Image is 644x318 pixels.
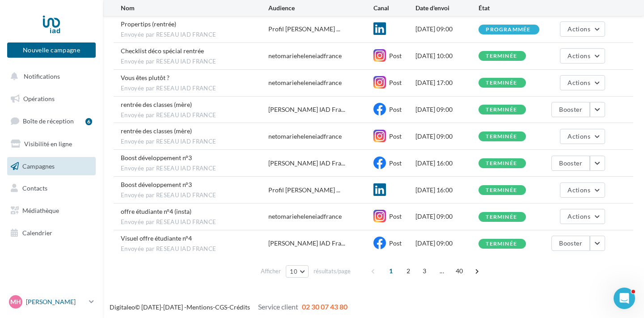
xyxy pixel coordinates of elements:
span: Envoyée par RESEAU IAD FRANCE [121,58,268,66]
span: Actions [568,212,590,220]
div: netomarieheleneiadfrance [268,51,342,60]
span: Post [389,212,402,220]
div: [DATE] 16:00 [415,186,479,195]
div: terminée [486,161,517,166]
div: terminée [486,241,517,247]
a: Mentions [186,303,213,311]
span: Boost développement n°3 [121,154,192,161]
div: [DATE] 10:00 [415,51,479,60]
a: Opérations [5,89,97,108]
a: MH [PERSON_NAME] [7,293,96,310]
span: rentrée des classes (mère) [121,127,192,135]
span: 2 [401,264,415,278]
span: rentrée des classes (mère) [121,101,192,108]
div: Date d'envoi [415,4,479,13]
div: Audience [268,4,373,13]
div: terminée [486,107,517,113]
span: [PERSON_NAME] IAD Fra... [268,105,345,114]
span: Post [389,159,402,167]
div: terminée [486,53,517,59]
div: État [479,4,542,13]
span: Envoyée par RESEAU IAD FRANCE [121,31,268,39]
span: 10 [290,268,297,275]
div: [DATE] 09:00 [415,212,479,221]
span: MH [10,297,21,306]
div: 6 [85,118,92,125]
div: netomarieheleneiadfrance [268,212,342,221]
button: Actions [560,21,605,37]
span: Profil [PERSON_NAME] ... [268,25,340,34]
span: Visibilité en ligne [24,140,72,148]
a: Digitaleo [110,303,135,311]
div: [DATE] 16:00 [415,159,479,168]
span: Visuel offre étudiante n°4 [121,234,192,242]
span: Propertips (rentrée) [121,20,176,28]
span: Envoyée par RESEAU IAD FRANCE [121,111,268,119]
span: Notifications [24,72,60,80]
span: Profil [PERSON_NAME] ... [268,186,340,195]
span: [PERSON_NAME] IAD Fra... [268,159,345,168]
div: programmée [486,27,530,33]
span: Checklist déco spécial rentrée [121,47,204,55]
button: Booster [551,102,589,117]
span: Vous êtes plutôt ? [121,74,169,81]
p: [PERSON_NAME] [26,297,85,306]
span: Post [389,239,402,247]
div: terminée [486,134,517,140]
span: 3 [417,264,432,278]
span: Actions [568,52,590,59]
iframe: Intercom live chat [614,288,635,309]
div: [DATE] 09:00 [415,132,479,141]
span: Post [389,52,402,59]
button: Actions [560,48,605,64]
div: [DATE] 09:00 [415,105,479,114]
a: Visibilité en ligne [5,135,97,153]
span: 40 [452,264,467,278]
a: Boîte de réception6 [5,111,97,131]
div: [DATE] 09:00 [415,239,479,248]
span: Post [389,79,402,86]
span: offre étudiante n°4 (insta) [121,208,191,215]
span: 1 [384,264,398,278]
button: Actions [560,75,605,90]
span: Boîte de réception [23,117,74,125]
span: Actions [568,132,590,140]
button: Booster [551,156,589,171]
span: Médiathèque [22,207,59,214]
button: Booster [551,236,589,251]
div: terminée [486,80,517,86]
span: Service client [258,302,298,311]
span: Actions [568,79,590,86]
span: Envoyée par RESEAU IAD FRANCE [121,85,268,93]
div: [DATE] 09:00 [415,25,479,34]
a: Campagnes [5,157,97,176]
span: Envoyée par RESEAU IAD FRANCE [121,218,268,226]
div: Nom [121,4,268,13]
div: [DATE] 17:00 [415,78,479,87]
span: Boost développement n°3 [121,181,192,188]
span: Envoyée par RESEAU IAD FRANCE [121,138,268,146]
span: © [DATE]-[DATE] - - - [110,303,347,311]
button: Actions [560,129,605,144]
button: Actions [560,209,605,224]
span: 02 30 07 43 80 [302,302,347,311]
span: Campagnes [22,162,55,170]
button: Notifications [5,67,94,86]
span: [PERSON_NAME] IAD Fra... [268,239,345,248]
span: Opérations [23,95,55,102]
a: Calendrier [5,224,97,242]
a: Contacts [5,179,97,198]
span: ... [435,264,449,278]
button: Actions [560,182,605,198]
span: Contacts [22,184,47,192]
span: Envoyée par RESEAU IAD FRANCE [121,245,268,253]
div: netomarieheleneiadfrance [268,78,342,87]
a: CGS [215,303,227,311]
div: terminée [486,187,517,193]
a: Crédits [229,303,250,311]
span: Post [389,106,402,113]
span: Actions [568,186,590,194]
span: Post [389,132,402,140]
a: Médiathèque [5,201,97,220]
div: Canal [373,4,415,13]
